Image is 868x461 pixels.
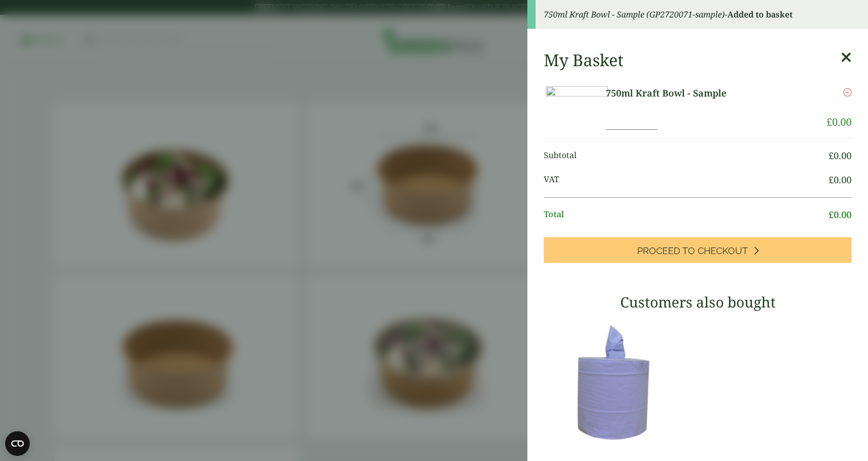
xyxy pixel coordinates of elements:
span: £ [828,208,834,221]
span: £ [828,174,834,186]
em: 750ml Kraft Bowl - Sample (GP2720071-sample) [544,9,725,20]
span: VAT [544,173,828,187]
bdi: 0.00 [826,115,852,129]
strong: Added to basket [727,9,793,20]
h3: Customers also bought [544,294,852,311]
bdi: 0.00 [828,149,852,162]
span: £ [826,115,832,129]
h2: My Basket [544,50,623,70]
span: Proceed to Checkout [637,245,748,257]
button: Open CMP widget [5,431,30,456]
span: Subtotal [544,149,828,163]
a: Remove this item [843,86,852,99]
span: £ [828,149,834,162]
a: 750ml Kraft Bowl - Sample [606,86,776,100]
a: Proceed to Checkout [544,237,852,263]
img: 3630017-2-Ply-Blue-Centre-Feed-104m [544,318,693,447]
bdi: 0.00 [828,208,852,221]
span: Total [544,208,828,222]
bdi: 0.00 [828,174,852,186]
